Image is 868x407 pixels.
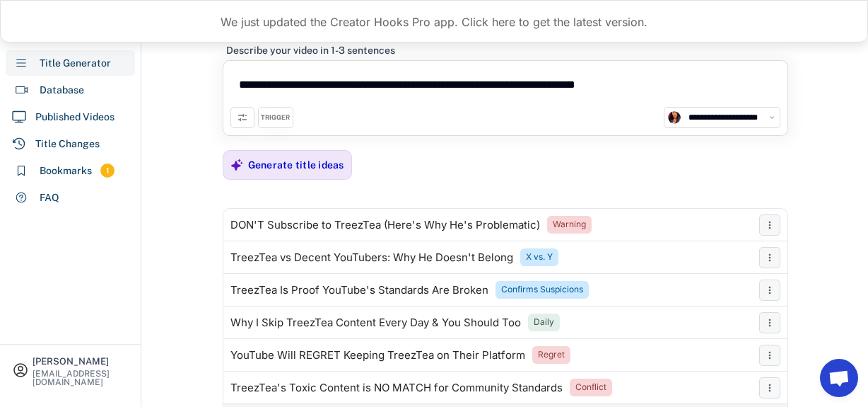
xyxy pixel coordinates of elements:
[538,349,565,361] div: Regret
[248,159,344,171] div: Generate title ideas
[230,350,525,361] div: YouTube Will REGRET Keeping TreezTea on Their Platform
[100,165,115,177] div: 1
[668,111,681,124] img: channels4_profile.jpg
[35,110,115,125] div: Published Videos
[534,316,554,328] div: Daily
[35,137,100,151] div: Title Changes
[526,251,553,263] div: X vs. Y
[33,369,129,386] div: [EMAIL_ADDRESS][DOMAIN_NAME]
[33,357,129,366] div: [PERSON_NAME]
[40,164,92,178] div: Bookmarks
[230,252,513,263] div: TreezTea vs Decent YouTubers: Why He Doesn't Belong
[230,317,521,328] div: Why I Skip TreezTea Content Every Day & You Should Too
[40,190,59,205] div: FAQ
[553,219,586,231] div: Warning
[820,359,858,397] a: Ouvrir le chat
[501,284,583,296] div: Confirms Suspicions
[230,285,488,296] div: TreezTea Is Proof YouTube's Standards Are Broken
[575,382,606,394] div: Conflict
[261,113,290,122] div: TRIGGER
[40,83,84,98] div: Database
[40,56,111,71] div: Title Generator
[230,382,563,394] div: TreezTea's Toxic Content is NO MATCH for Community Standards
[226,44,395,57] div: Describe your video in 1-3 sentences
[230,219,540,231] div: DON'T Subscribe to TreezTea (Here's Why He's Problematic)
